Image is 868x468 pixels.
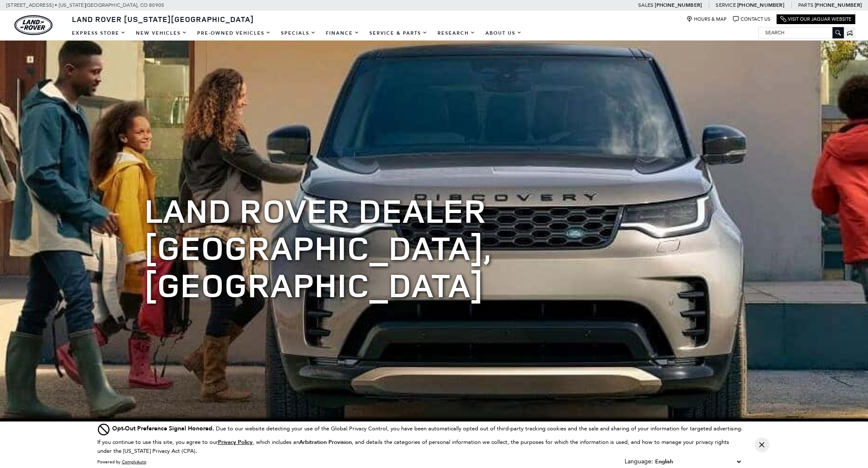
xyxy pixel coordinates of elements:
[97,460,146,465] div: Powered by
[218,439,253,445] a: Privacy Policy
[14,15,52,35] a: land-rover
[72,14,254,24] span: Land Rover [US_STATE][GEOGRAPHIC_DATA]
[218,438,253,446] u: Privacy Policy
[112,424,216,432] span: Opt-Out Preference Signal Honored .
[276,26,321,41] a: Specials
[798,2,813,8] span: Parts
[716,2,736,8] span: Service
[321,26,364,41] a: Finance
[144,192,724,303] h1: Land Rover Dealer [GEOGRAPHIC_DATA], [GEOGRAPHIC_DATA]
[122,459,146,465] a: ComplyAuto
[67,26,527,41] nav: Main Navigation
[112,424,743,433] div: Due to our website detecting your use of the Global Privacy Control, you have been automatically ...
[780,16,851,22] a: Visit Our Jaguar Website
[733,16,770,22] a: Contact Us
[480,26,527,41] a: About Us
[638,2,653,8] span: Sales
[759,27,843,38] input: Search
[655,2,702,8] a: [PHONE_NUMBER]
[625,459,653,465] div: Language:
[433,26,480,41] a: Research
[686,16,727,22] a: Hours & Map
[67,14,259,24] a: Land Rover [US_STATE][GEOGRAPHIC_DATA]
[6,2,164,8] a: [STREET_ADDRESS] • [US_STATE][GEOGRAPHIC_DATA], CO 80905
[364,26,433,41] a: Service & Parts
[755,438,769,452] button: Close Button
[737,2,784,8] a: [PHONE_NUMBER]
[131,26,192,41] a: New Vehicles
[653,457,743,466] select: Language Select
[14,15,52,35] img: Land Rover
[67,26,131,41] a: EXPRESS STORE
[299,438,352,446] strong: Arbitration Provision
[815,2,862,8] a: [PHONE_NUMBER]
[97,439,729,454] p: If you continue to use this site, you agree to our , which includes an , and details the categori...
[192,26,276,41] a: Pre-Owned Vehicles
